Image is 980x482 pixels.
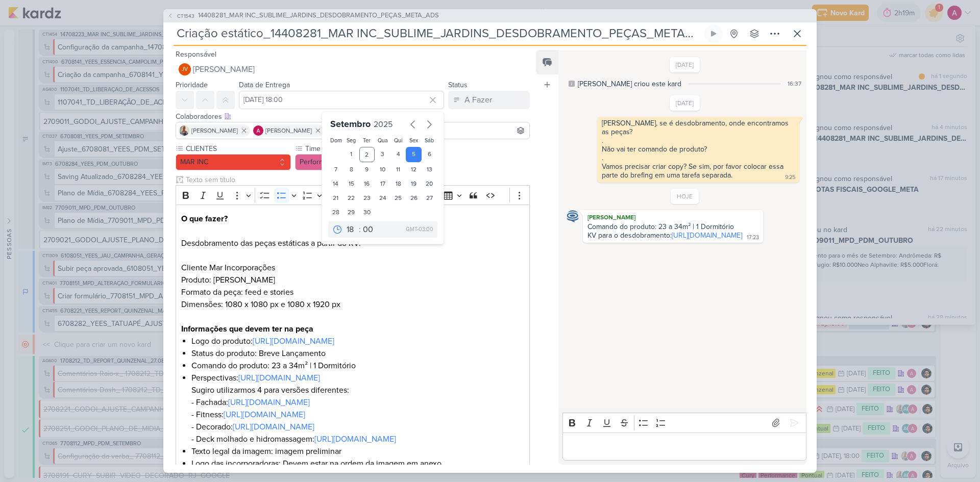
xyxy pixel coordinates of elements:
span: Setembro [330,118,371,130]
div: Não vai ter comando de produto? [602,145,795,154]
div: Comando do produto: 23 a 34m² | 1 Dormitório [587,222,758,231]
div: Colaboradores [176,111,530,122]
div: 7 [328,162,344,176]
div: A Fazer [464,94,492,106]
input: Texto sem título [184,174,509,185]
div: Qui [393,137,404,145]
div: 13 [422,162,437,176]
div: . [602,136,795,145]
div: KV para o desdobramento: [587,231,742,240]
div: Editor editing area: main [562,433,806,461]
div: 27 [422,191,437,205]
p: JV [182,67,188,72]
div: Dom [330,137,342,145]
label: Time [304,143,410,154]
div: Ligar relógio [709,30,718,38]
a: [URL][DOMAIN_NAME] [238,373,320,383]
a: [URL][DOMAIN_NAME] [672,231,742,240]
img: Alessandra Gomes [253,125,263,136]
p: Desdobramento das peças estáticas a partir do KV. Cliente Mar Incorporações Produto: [PERSON_NAME... [181,213,524,335]
li: Logo do produto: [191,335,524,347]
img: Iara Santos [179,125,189,136]
strong: O que fazer? [181,214,228,224]
span: [PERSON_NAME] [191,126,238,135]
input: Select a date [239,91,444,109]
span: [PERSON_NAME] [265,126,312,135]
div: Sex [408,137,420,145]
div: 30 [359,205,375,219]
div: 12 [406,162,422,176]
div: 28 [328,205,344,219]
img: Caroline Traven De Andrade [567,210,579,222]
div: 6 [422,147,437,162]
div: 20 [422,176,437,191]
div: [PERSON_NAME], se é desdobramento, onde encontramos as peças? [602,119,795,136]
div: 5 [406,147,422,162]
div: [PERSON_NAME] [585,212,761,222]
div: Seg [346,137,357,145]
div: 11 [390,162,406,176]
span: 2025 [374,119,393,130]
div: Vamos precisar criar copy? Se sim, por favor colocar essa parte do brefing em uma tarefa separada. [602,162,786,180]
div: 22 [344,191,359,205]
div: [PERSON_NAME] criou este kard [578,79,681,89]
button: JV [PERSON_NAME] [176,60,530,79]
button: Performance [295,154,410,170]
div: 15 [344,176,359,191]
li: Perspectivas: Sugiro utilizarmos 4 para versões diferentes: - Fachada: - Fitness: - Decorado: - D... [191,372,524,445]
div: Joney Viana [179,63,191,75]
div: Sáb [424,137,435,145]
strong: Informações que devem ter na peça [181,324,313,334]
div: Ter [361,137,373,145]
div: 16 [359,176,375,191]
div: 19 [406,176,422,191]
li: Status do produto: Breve Lançamento [191,347,524,360]
div: 14 [328,176,344,191]
div: 17 [375,176,390,191]
label: Status [448,81,468,89]
div: 29 [344,205,359,219]
div: 3 [375,147,390,162]
div: 9 [359,162,375,176]
button: MAR INC [176,154,291,170]
div: 1 [344,147,359,162]
a: [URL][DOMAIN_NAME] [228,397,310,408]
div: 9:25 [785,173,795,182]
div: . [602,154,795,162]
label: Data de Entrega [239,81,290,89]
div: 18 [390,176,406,191]
a: [URL][DOMAIN_NAME] [233,422,314,432]
a: [URL][DOMAIN_NAME] [253,336,334,346]
div: 10 [375,162,390,176]
div: 26 [406,191,422,205]
div: 23 [359,191,375,205]
div: 21 [328,191,344,205]
div: 24 [375,191,390,205]
div: 4 [390,147,406,162]
div: 25 [390,191,406,205]
li: Comando do produto: 23 a 34m² | 1 Dormitório [191,360,524,372]
div: Qua [377,137,388,145]
button: A Fazer [448,91,530,109]
li: Texto legal da imagem: imagem preliminar [191,445,524,458]
div: GMT-03:00 [406,225,433,234]
div: Editor toolbar [562,413,806,433]
div: 17:23 [747,234,759,242]
label: Responsável [176,50,216,59]
input: Kard Sem Título [174,24,702,43]
label: CLIENTES [185,143,291,154]
a: [URL][DOMAIN_NAME] [314,434,396,444]
div: 2 [359,147,375,162]
div: 8 [344,162,359,176]
div: Editor toolbar [176,185,530,205]
label: Prioridade [176,81,208,89]
a: [URL][DOMAIN_NAME] [224,410,305,420]
li: Logo das incorporadoras: Devem estar na ordem da imagem em anexo. [191,458,524,482]
span: [PERSON_NAME] [193,63,255,75]
div: 16:37 [788,79,801,88]
div: : [359,223,361,236]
